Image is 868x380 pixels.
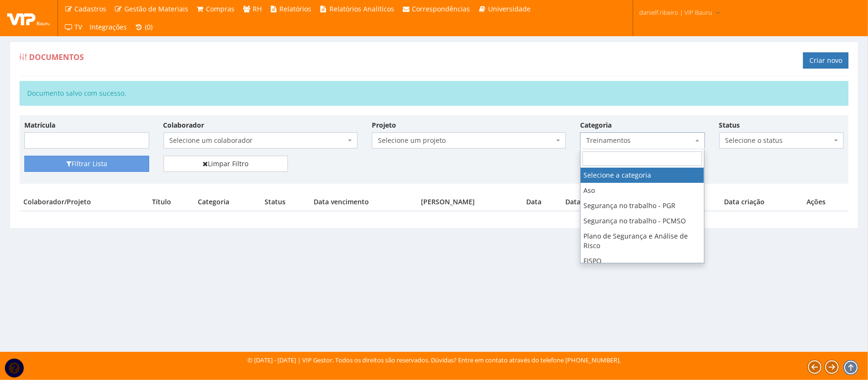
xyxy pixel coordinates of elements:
[803,193,848,211] th: Ações
[803,52,848,69] a: Criar novo
[639,8,712,17] span: danielf.ribeiro | VIP Bauru
[7,11,50,25] img: logo
[86,18,131,36] a: Integrações
[163,120,204,130] label: Colaborador
[581,229,704,253] li: Plano de Segurança e Análise de Risco
[581,168,704,183] li: Selecione a categoria
[329,4,394,13] span: Relatórios Analíticos
[206,4,235,13] span: Compras
[580,120,612,130] label: Categoria
[148,193,194,211] th: Título
[378,136,554,145] span: Selecione um projeto
[719,120,740,130] label: Status
[163,156,288,172] a: Limpar Filtro
[581,213,704,229] li: Segurança no trabalho - PCMSO
[131,18,157,36] a: (0)
[29,52,84,62] span: Documentos
[522,193,562,211] th: Data
[488,4,531,13] span: Universidade
[75,4,107,13] span: Cadastros
[170,136,346,145] span: Selecione um colaborador
[372,132,566,149] span: Selecione um projeto
[20,81,848,106] div: Documento salvo com sucesso.
[145,22,153,31] span: (0)
[253,4,262,13] span: RH
[562,193,720,211] th: Data emissão (Certificado)
[586,136,693,145] span: Treinamentos
[75,22,82,31] span: TV
[20,193,148,211] th: Colaborador/Projeto
[124,4,188,13] span: Gestão de Materiais
[580,132,705,149] span: Treinamentos
[417,193,522,211] th: [PERSON_NAME]
[581,253,704,269] li: FISPQ
[581,183,704,198] li: Aso
[261,193,310,211] th: Status
[372,120,396,130] label: Projeto
[725,136,832,145] span: Selecione o status
[194,193,261,211] th: Categoria
[720,193,803,211] th: Data criação
[24,120,55,130] label: Matrícula
[280,4,312,13] span: Relatórios
[310,193,418,211] th: Data vencimento
[24,156,149,172] button: Filtrar Lista
[61,18,86,36] a: TV
[412,4,470,13] span: Correspondências
[581,198,704,213] li: Segurança no trabalho - PGR
[719,132,844,149] span: Selecione o status
[90,22,127,31] span: Integrações
[163,132,357,149] span: Selecione um colaborador
[247,356,621,365] div: © [DATE] - [DATE] | VIP Gestor. Todos os direitos são reservados. Dúvidas? Entre em contato atrav...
